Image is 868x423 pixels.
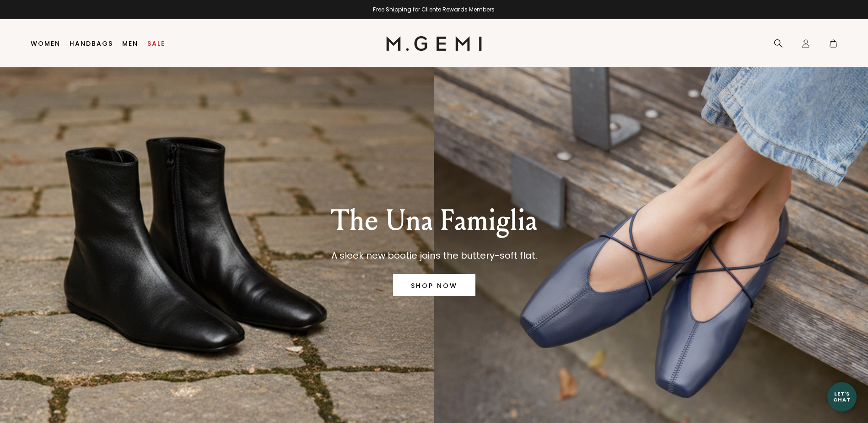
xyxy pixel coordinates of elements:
[393,274,475,296] a: SHOP NOW
[31,40,60,47] a: Women
[147,40,165,47] a: Sale
[386,36,482,51] img: M.Gemi
[122,40,138,47] a: Men
[331,248,537,263] p: A sleek new bootie joins the buttery-soft flat.
[331,204,537,237] p: The Una Famiglia
[827,391,857,402] div: Let's Chat
[70,40,113,47] a: Handbags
